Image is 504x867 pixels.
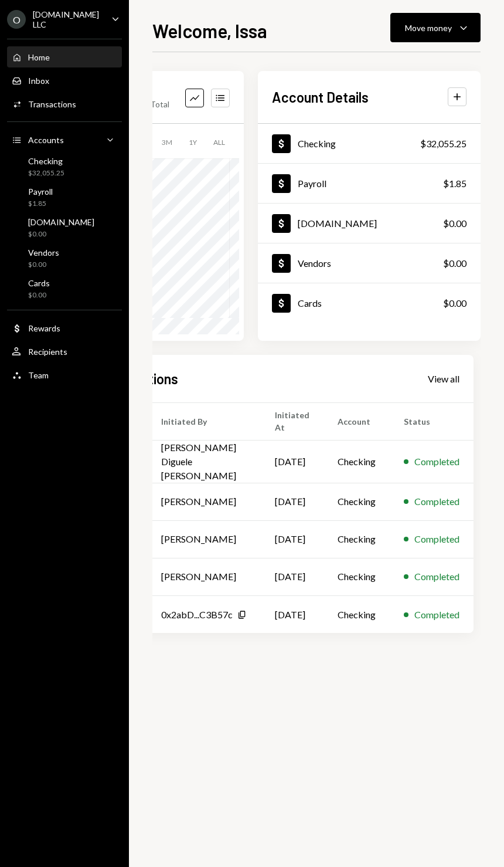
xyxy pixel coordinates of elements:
td: [PERSON_NAME] [147,483,261,520]
div: Completed [414,570,459,584]
div: 0x2abD...C3B57c [161,608,233,622]
div: $0.00 [28,260,59,270]
td: [PERSON_NAME] [147,520,261,558]
td: Checking [323,440,390,483]
div: Transactions [28,99,76,109]
div: Payroll [28,187,53,197]
div: Inbox [28,76,49,86]
a: Checking$32,055.25 [7,153,122,181]
a: Vendors$0.00 [258,243,481,283]
div: Recipients [28,347,67,357]
th: Account [323,402,390,440]
a: Vendors$0.00 [7,244,122,272]
div: Completed [414,532,459,546]
a: Inbox [7,70,122,91]
div: $0.00 [28,229,94,239]
th: Initiated At [261,402,323,440]
div: View all [428,373,459,385]
div: 1Y [184,133,202,151]
div: $0.00 [443,256,466,270]
a: [DOMAIN_NAME]$0.00 [258,204,481,243]
a: Cards$0.00 [7,275,122,303]
div: $32,055.25 [28,168,64,178]
td: Checking [323,558,390,595]
div: [DOMAIN_NAME] [298,218,377,229]
td: Checking [323,595,390,633]
div: ALL [209,133,230,151]
div: Cards [28,278,50,288]
td: Checking [323,520,390,558]
div: Move money [405,22,452,34]
td: [DATE] [261,595,323,633]
a: Home [7,46,122,67]
div: Team [28,370,49,380]
div: Vendors [298,258,331,269]
div: Accounts [28,135,64,145]
th: Status [390,402,474,440]
div: Checking [28,156,64,166]
button: Move money [390,13,481,42]
div: 3M [157,133,177,151]
div: [DOMAIN_NAME] LLC [33,9,102,29]
th: Initiated By [147,402,261,440]
a: Checking$32,055.25 [258,124,481,163]
a: Team [7,364,122,385]
div: Rewards [28,323,60,333]
div: Completed [414,455,459,469]
div: O [7,10,26,29]
td: [DATE] [261,558,323,595]
a: Payroll$1.85 [7,183,122,211]
div: $0.00 [28,290,50,300]
a: Accounts [7,129,122,150]
td: Checking [323,483,390,520]
a: Cards$0.00 [258,283,481,323]
td: [PERSON_NAME] Diguele [PERSON_NAME] [147,440,261,483]
h1: Welcome, Issa [152,19,267,42]
div: Checking [298,138,336,149]
td: [DATE] [261,440,323,483]
div: Payroll [298,178,326,189]
a: View all [428,372,459,385]
div: Completed [414,495,459,509]
div: $1.85 [28,199,53,209]
a: Recipients [7,341,122,362]
td: [PERSON_NAME] [147,558,261,595]
div: Cards [298,297,322,309]
div: $0.00 [443,216,466,231]
a: Payroll$1.85 [258,164,481,203]
a: [DOMAIN_NAME]$0.00 [7,214,122,242]
td: [DATE] [261,520,323,558]
div: [DOMAIN_NAME] [28,217,94,227]
div: $32,055.25 [420,137,466,151]
div: $0.00 [443,296,466,310]
div: $1.85 [443,177,466,191]
a: Transactions [7,93,122,114]
h2: Account Details [272,87,369,107]
div: Home [28,52,50,62]
td: [DATE] [261,483,323,520]
div: Completed [414,608,459,622]
a: Rewards [7,317,122,338]
div: Vendors [28,248,59,258]
div: Total [150,99,169,109]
